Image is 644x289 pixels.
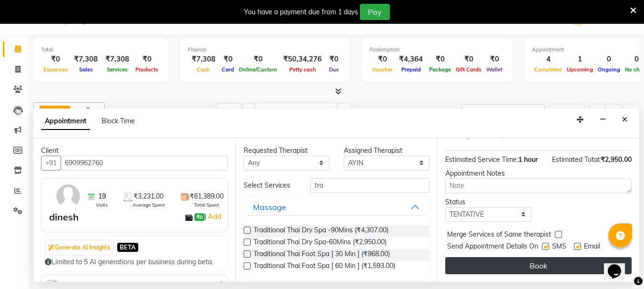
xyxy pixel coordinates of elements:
[244,7,358,17] div: You have a payment due from 1 days
[206,211,223,222] a: Add
[564,66,595,73] span: Upcoming
[41,146,228,156] div: Client
[369,46,505,54] div: Redemption
[447,229,551,241] span: Merge Services of Same therapist
[219,54,236,65] div: ₹0
[344,146,429,156] div: Assigned Therapist
[427,66,453,73] span: Package
[395,54,427,65] div: ₹4,364
[204,211,223,222] span: |
[61,156,228,170] input: Search by Name/Mobile/Email/Code
[236,180,303,190] div: Select Services
[219,66,236,73] span: Card
[133,191,164,201] span: ₹3,231.00
[96,201,108,209] span: Visits
[104,66,130,73] span: Services
[287,66,318,73] span: Petty cash
[42,107,63,114] span: ANING
[552,155,601,164] span: Estimated Total:
[82,106,97,114] span: +7
[604,251,634,279] iframe: chat widget
[584,241,600,253] span: Email
[70,54,102,65] div: ₹7,308
[236,54,279,65] div: ₹0
[247,199,426,216] button: Massage
[41,46,161,54] div: Total
[133,54,161,65] div: ₹0
[595,54,623,65] div: 0
[133,201,165,209] span: Average Spent
[244,146,329,156] div: Requested Therapist
[253,201,286,213] div: Massage
[254,237,387,249] span: Traditional Thai Dry Spa-60Mins (₹2,950.00)
[484,66,505,73] span: Wallet
[194,213,204,221] span: ₹0
[618,112,632,127] button: Close
[552,241,566,253] span: SMS
[54,182,82,210] img: avatar
[445,169,632,179] div: Appointment Notes
[601,155,632,164] span: ₹2,950.00
[551,105,583,119] button: ADD NEW
[279,54,326,65] div: ₹50,34,276
[188,54,219,65] div: ₹7,308
[532,66,564,73] span: Completed
[532,54,564,65] div: 4
[190,191,224,201] span: ₹61,389.00
[445,197,531,207] div: Status
[102,54,133,65] div: ₹7,308
[447,241,538,253] span: Send Appointment Details On
[41,156,61,170] button: +91
[360,4,390,20] button: Pay
[310,178,429,193] input: Search by service name
[49,210,79,224] div: dinesh
[46,241,112,254] button: Generate AI Insights
[595,66,623,73] span: Ongoing
[445,155,518,164] span: Estimated Service Time:
[427,54,453,65] div: ₹0
[117,243,138,252] span: BETA
[461,104,545,119] input: Search Appointment
[188,46,342,54] div: Finance
[399,66,423,73] span: Prepaid
[453,54,484,65] div: ₹0
[326,54,342,65] div: ₹0
[484,54,505,65] div: ₹0
[453,66,484,73] span: Gift Cards
[217,104,241,119] span: Today
[41,66,70,73] span: Expenses
[369,54,395,65] div: ₹0
[194,66,213,73] span: Cash
[286,105,333,119] input: 2025-09-03
[133,66,161,73] span: Products
[41,113,90,130] span: Appointment
[254,261,395,273] span: Traditional Thai Foot Spa [ 60 Min ] (₹1,593.00)
[102,117,135,125] span: Block Time
[448,132,571,139] small: Warning: AYIN already have another at this time.
[254,249,390,261] span: Traditional Thai Foot Spa [ 30 Min ] (₹968.00)
[518,155,538,164] span: 1 hour
[564,54,595,65] div: 1
[445,257,632,274] button: Book
[77,66,95,73] span: Sales
[327,66,341,73] span: Due
[254,225,388,237] span: Traditional Thai Dry Spa -90Mins (₹4,307.00)
[63,107,67,114] a: x
[369,66,395,73] span: Voucher
[194,201,219,209] span: Total Spent
[98,191,106,201] span: 19
[41,54,70,65] div: ₹0
[236,66,279,73] span: Online/Custom
[45,257,224,267] div: Limited to 5 AI generations per business during beta.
